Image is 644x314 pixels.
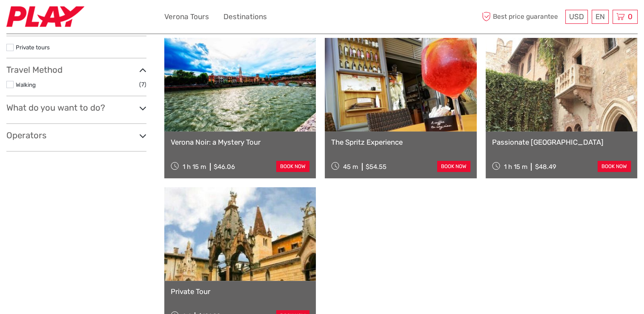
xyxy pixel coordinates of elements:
a: Verona Tours [164,11,209,23]
a: Destinations [223,11,267,23]
span: USD [569,12,584,21]
a: book now [276,161,309,172]
a: The Spritz Experience [331,138,470,146]
p: We're away right now. Please check back later! [12,15,96,22]
h3: Operators [6,130,146,140]
a: Private Tour [171,287,309,296]
button: Open LiveChat chat widget [98,13,108,23]
a: book now [437,161,470,172]
a: Passionate [GEOGRAPHIC_DATA] [492,138,631,146]
a: Private tours [16,44,50,51]
h3: Travel Method [6,65,146,75]
img: 2467-7e1744d7-2434-4362-8842-68c566c31c52_logo_small.jpg [6,6,84,27]
div: $54.55 [366,163,386,171]
span: 1 h 15 m [183,163,206,171]
a: book now [598,161,631,172]
span: (7) [139,80,146,89]
span: 0 [627,12,634,21]
span: 1 h 15 m [504,163,527,171]
a: Walking [16,81,36,88]
span: 45 m [343,163,358,171]
h3: What do you want to do? [6,103,146,113]
span: Best price guarantee [480,10,563,24]
div: EN [592,10,609,24]
div: $48.49 [535,163,556,171]
div: $46.06 [214,163,235,171]
a: Verona Noir: a Mystery Tour [171,138,309,146]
